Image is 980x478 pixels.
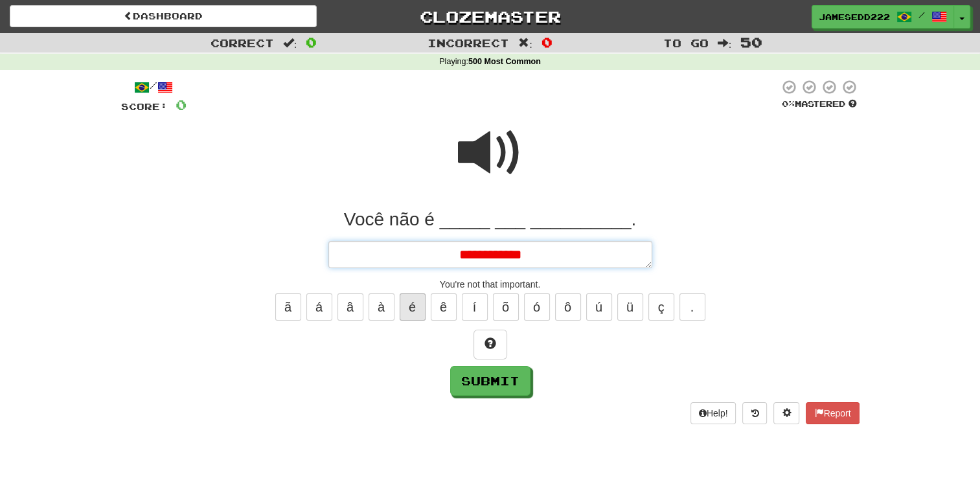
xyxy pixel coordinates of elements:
button: Hint! [473,330,507,359]
div: You're not that important. [121,278,860,291]
button: é [400,293,426,321]
span: To go [663,36,709,49]
a: jamesedd222 / [812,5,954,28]
span: jamesedd222 [819,11,890,23]
span: Correct [211,36,274,49]
span: : [718,38,732,49]
span: : [518,38,532,49]
span: Score: [121,101,168,112]
button: à [369,293,394,321]
button: Report [806,402,859,424]
span: 0 [541,34,553,50]
button: ú [586,293,612,321]
span: 0 % [782,98,795,109]
strong: 500 Most Common [468,57,541,66]
button: Submit [450,366,530,396]
button: ã [275,293,301,321]
button: õ [493,293,519,321]
button: í [462,293,488,321]
span: : [283,38,297,49]
span: Incorrect [427,36,509,49]
button: Round history (alt+y) [742,402,767,424]
span: / [918,10,925,19]
div: / [121,79,187,95]
button: ô [555,293,581,321]
span: 50 [740,34,762,50]
span: 0 [306,34,317,50]
a: Clozemaster [336,5,643,28]
div: Você não é _____ ___ __________. [121,208,860,231]
div: Mastered [779,98,860,110]
button: á [306,293,332,321]
button: ó [524,293,550,321]
button: ç [648,293,674,321]
button: ê [431,293,457,321]
span: 0 [176,97,187,113]
button: ü [617,293,643,321]
button: â [337,293,363,321]
button: Help! [690,402,736,424]
a: Dashboard [10,5,317,27]
button: . [679,293,705,321]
